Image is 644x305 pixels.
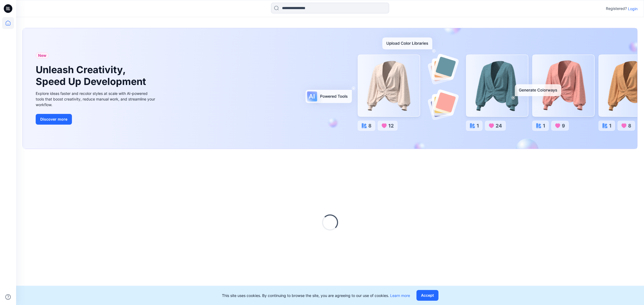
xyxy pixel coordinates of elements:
[390,293,410,298] a: Learn more
[416,290,438,301] button: Accept
[38,52,46,59] span: New
[36,91,156,107] div: Explore ideas faster and recolor styles at scale with AI-powered tools that boost creativity, red...
[36,64,148,87] h1: Unleash Creativity, Speed Up Development
[222,293,410,298] p: This site uses cookies. By continuing to browse the site, you are agreeing to our use of cookies.
[606,5,627,12] p: Registered?
[36,114,72,125] button: Discover more
[36,114,156,125] a: Discover more
[628,6,638,12] p: Login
